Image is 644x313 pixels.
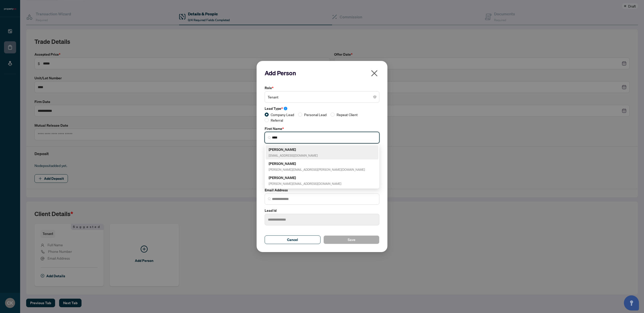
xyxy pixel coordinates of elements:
img: search_icon [268,197,271,200]
span: info-circle [284,107,287,110]
button: Cancel [265,235,320,244]
span: [PERSON_NAME][EMAIL_ADDRESS][DOMAIN_NAME] [269,182,341,186]
h5: [PERSON_NAME] [269,147,318,152]
button: Open asap [624,295,639,310]
h5: [PERSON_NAME] [269,161,365,166]
label: Lead Type [265,106,379,111]
span: [EMAIL_ADDRESS][DOMAIN_NAME] [269,154,318,157]
h5: [PERSON_NAME] [269,175,341,181]
span: Repeat Client [335,112,360,117]
span: Company Lead [269,112,296,117]
span: Personal Lead [302,112,329,117]
label: Role [265,85,379,91]
img: search_icon [268,136,271,139]
span: Cancel [287,236,298,244]
label: Email Address [265,187,379,193]
label: First Name [265,126,379,131]
label: Lead Id [265,208,379,213]
span: close-circle [373,95,376,98]
span: close [370,69,378,77]
h2: Add Person [265,69,379,77]
button: Save [324,235,379,244]
span: Tenant [268,92,376,102]
span: [PERSON_NAME][EMAIL_ADDRESS][PERSON_NAME][DOMAIN_NAME] [269,168,365,171]
span: Referral [269,117,285,123]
